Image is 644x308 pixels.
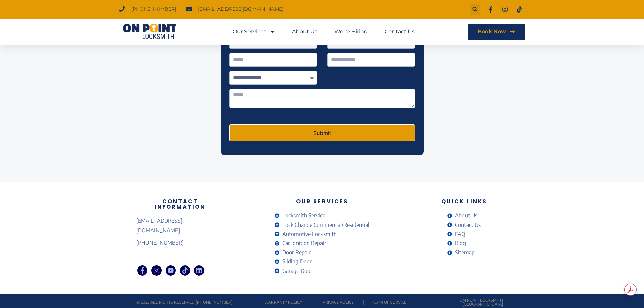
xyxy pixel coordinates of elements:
a: Lock Change Commercial/Residential [275,220,369,230]
a: Our Services [233,24,275,40]
span: Door Repair [281,248,311,257]
a: Automotive Locksmith [275,230,369,239]
a: About Us [292,24,317,40]
p: | [310,300,314,304]
span: Submit [313,130,331,136]
a: Door Repair [275,248,369,257]
h3: Quick Links [420,199,508,204]
p: On Point Locksmith [GEOGRAPHIC_DATA] [423,298,503,306]
span: [PHONE_NUMBER] [129,5,176,14]
span: Garage Door [281,266,312,276]
span: Blog [453,239,466,248]
h3: Contact Information [136,199,224,210]
span: Sliding Door [281,257,312,266]
a: Privacy Policy [323,300,354,305]
a: [EMAIL_ADDRESS][DOMAIN_NAME] [136,216,224,235]
p: © 2023 All rights reserved [PHONE_NUMBER] [136,300,257,304]
a: FAQ [447,230,481,239]
a: Book Now [468,24,525,40]
a: Locksmith Service [275,211,369,220]
div: Search [470,4,480,15]
a: Car Ignition Repair [275,239,369,248]
a: Term of service [372,300,406,305]
span: FAQ [453,230,466,239]
nav: Menu [233,24,415,40]
span: Sitemap [453,248,475,257]
a: Warranty Policy [264,300,302,305]
p: | [362,300,365,304]
span: Book Now [478,29,506,34]
a: Sliding Door [275,257,369,266]
a: About Us [447,211,481,220]
span: Automotive Locksmith [281,230,337,239]
h3: Our Services [231,199,413,204]
a: Sitemap [447,248,481,257]
a: Contact Us [447,220,481,230]
span: [EMAIL_ADDRESS][DOMAIN_NAME] [196,5,283,14]
span: Contact Us [453,220,481,230]
span: About Us [453,211,477,220]
span: Locksmith Service [281,211,325,220]
a: Contact Us [385,24,415,40]
a: [PHONE_NUMBER] [136,238,224,247]
span: [PHONE_NUMBER] [136,238,184,247]
form: Contact Form [229,35,415,146]
span: Lock Change Commercial/Residential [281,220,369,230]
span: Car Ignition Repair [281,239,326,248]
a: We’re Hiring [334,24,368,40]
a: Blog [447,239,481,248]
button: Submit [229,124,415,141]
